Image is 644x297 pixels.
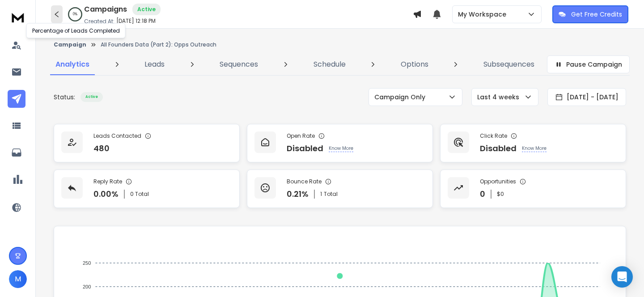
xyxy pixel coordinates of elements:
p: Status: [54,93,75,102]
p: Leads Contacted [93,132,141,140]
button: Campaign [54,41,86,48]
button: Get Free Credits [552,5,628,23]
span: Total [324,191,338,198]
p: Campaign Only [374,93,429,102]
div: Open Intercom Messenger [611,266,633,288]
p: Opportunities [480,178,516,185]
a: Reply Rate0.00%0 Total [54,170,240,208]
div: Active [80,92,103,102]
p: Bounce Rate [287,178,322,185]
a: Click RateDisabledKnow More [440,124,626,162]
p: Subsequences [483,59,534,70]
button: M [9,270,27,288]
p: Know More [329,145,353,152]
a: Sequences [214,54,263,75]
a: Bounce Rate0.21%1Total [247,170,433,208]
p: Schedule [314,59,346,70]
img: logo [9,9,27,25]
a: Open RateDisabledKnow More [247,124,433,162]
p: $ 0 [497,191,504,198]
h1: Campaigns [84,4,127,15]
a: Schedule [308,54,351,75]
p: Open Rate [287,132,315,140]
a: Leads Contacted480 [54,124,240,162]
a: Opportunities0$0 [440,170,626,208]
p: 0.00 % [93,188,119,200]
p: Click Rate [480,132,507,140]
button: Pause Campaign [547,55,630,73]
button: [DATE] - [DATE] [547,88,626,106]
tspan: 200 [83,284,91,289]
a: Options [395,54,434,75]
p: My Workspace [458,10,510,19]
div: Percentage of Leads Completed [26,23,126,38]
p: 0 [480,188,485,200]
a: Analytics [50,54,95,75]
p: 480 [93,142,110,155]
a: Leads [139,54,170,75]
div: Active [132,4,161,15]
p: Disabled [287,142,323,155]
span: 1 [320,191,322,198]
p: All Founders Data (Part 2): Opps Outreach [101,41,216,48]
p: Disabled [480,142,517,155]
p: Know More [522,145,547,152]
p: [DATE] 12:18 PM [116,17,156,25]
p: 0 % [73,12,77,17]
p: Last 4 weeks [477,93,523,102]
p: Get Free Credits [571,10,622,19]
p: Sequences [220,59,258,70]
tspan: 250 [83,260,91,266]
p: 0.21 % [287,188,309,200]
p: Leads [144,59,165,70]
p: Analytics [55,59,89,70]
p: Options [401,59,428,70]
a: Subsequences [478,54,540,75]
p: Reply Rate [93,178,122,185]
p: Created At: [84,18,114,25]
p: 0 Total [130,191,149,198]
